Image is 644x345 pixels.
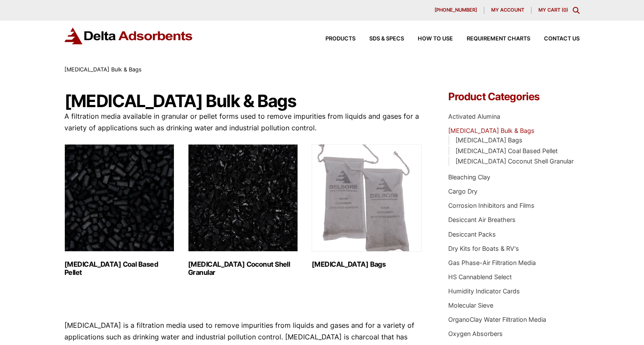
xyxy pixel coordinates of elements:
span: How to Use [418,36,453,42]
span: My account [491,8,524,12]
h2: [MEDICAL_DATA] Coal Based Pellet [64,260,174,277]
a: Molecular Sieve [448,302,493,309]
a: How to Use [404,36,453,42]
a: Visit product category Activated Carbon Coconut Shell Granular [188,144,298,277]
a: [MEDICAL_DATA] Coconut Shell Granular [456,157,574,165]
a: [MEDICAL_DATA] Bags [456,136,522,144]
span: 0 [563,7,566,13]
a: [MEDICAL_DATA] Coal Based Pellet [456,147,558,154]
img: Activated Carbon Coconut Shell Granular [188,144,298,252]
a: Activated Alumina [448,113,500,120]
p: A filtration media available in granular or pellet forms used to remove impurities from liquids a... [64,111,422,134]
a: Gas Phase-Air Filtration Media [448,259,536,266]
a: Products [312,36,355,42]
img: Delta Adsorbents [64,28,193,44]
a: Desiccant Air Breathers [448,216,516,223]
a: Dry Kits for Boats & RV's [448,245,519,252]
span: Products [325,36,355,42]
a: Corrosion Inhibitors and Films [448,202,535,209]
a: Requirement Charts [453,36,530,42]
span: Requirement Charts [467,36,530,42]
a: SDS & SPECS [355,36,404,42]
a: My Cart (0) [538,7,568,13]
h1: [MEDICAL_DATA] Bulk & Bags [64,92,422,111]
a: Desiccant Packs [448,231,496,238]
a: Visit product category Activated Carbon Coal Based Pellet [64,144,174,277]
div: Toggle Modal Content [573,7,580,14]
a: [PHONE_NUMBER] [428,7,484,14]
span: SDS & SPECS [369,36,404,42]
a: Contact Us [530,36,580,42]
span: [PHONE_NUMBER] [434,8,477,12]
span: [MEDICAL_DATA] Bulk & Bags [64,66,142,73]
img: Activated Carbon Bags [312,144,422,252]
a: [MEDICAL_DATA] Bulk & Bags [448,127,535,134]
a: Bleaching Clay [448,173,490,181]
a: Humidity Indicator Cards [448,287,520,295]
h2: [MEDICAL_DATA] Coconut Shell Granular [188,260,298,277]
a: HS Cannablend Select [448,273,512,280]
h2: [MEDICAL_DATA] Bags [312,260,422,268]
a: Visit product category Activated Carbon Bags [312,144,422,268]
a: Cargo Dry [448,188,477,195]
a: OrganoClay Water Filtration Media [448,316,546,323]
span: Contact Us [544,36,580,42]
img: Activated Carbon Coal Based Pellet [64,144,174,252]
h4: Product Categories [448,92,580,102]
a: My account [484,7,532,14]
a: Oxygen Absorbers [448,330,503,337]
